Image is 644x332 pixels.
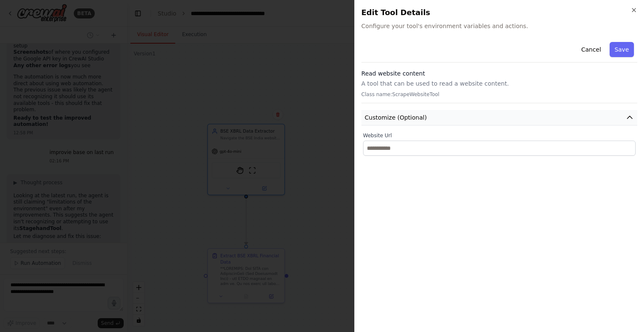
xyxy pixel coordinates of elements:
[361,22,637,30] span: Configure your tool's environment variables and actions.
[576,42,606,57] button: Cancel
[365,113,427,122] span: Customize (Optional)
[363,132,636,139] label: Website Url
[361,110,637,125] button: Customize (Optional)
[610,42,634,57] button: Save
[361,91,637,98] p: Class name: ScrapeWebsiteTool
[361,7,637,18] h2: Edit Tool Details
[361,69,637,78] h3: Read website content
[361,79,637,88] p: A tool that can be used to read a website content.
